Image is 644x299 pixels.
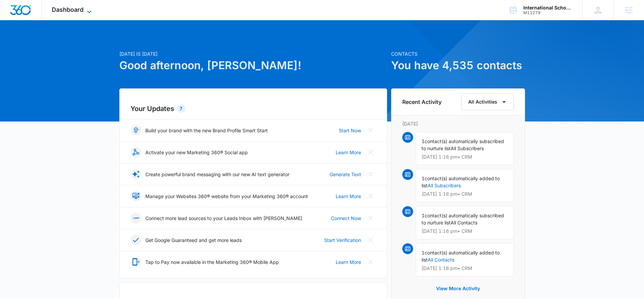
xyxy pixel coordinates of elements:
[52,6,84,13] span: Dashboard
[365,191,376,201] button: Close
[461,93,514,110] button: All Activities
[119,50,387,57] p: [DATE] is [DATE]
[365,125,376,136] button: Close
[422,192,508,196] p: [DATE] 1:16 pm • CRM
[422,175,425,181] span: 1
[402,120,514,127] p: [DATE]
[422,213,425,218] span: 1
[422,175,500,188] span: contact(s) automatically added to list
[422,213,504,225] span: contact(s) automatically subscribed to nurture list
[324,237,361,244] a: Start Verification
[365,235,376,245] button: Close
[365,169,376,180] button: Close
[331,215,361,222] a: Connect Now
[145,127,268,134] p: Build your brand with the new Brand Profile Smart Start
[422,250,500,263] span: contact(s) automatically added to list
[422,138,504,151] span: contact(s) automatically subscribed to nurture list
[422,229,508,234] p: [DATE] 1:16 pm • CRM
[119,57,387,74] h1: Good afternoon, [PERSON_NAME]!
[145,149,248,156] p: Activate your new Marketing 360® Social app
[523,5,573,10] div: account name
[422,138,425,144] span: 1
[422,155,508,159] p: [DATE] 1:16 pm • CRM
[422,250,425,255] span: 1
[145,193,308,200] p: Manage your Websites 360® website from your Marketing 360® account
[365,256,376,267] button: Close
[177,105,185,113] div: 7
[145,215,302,222] p: Connect more lead sources to your Leads Inbox with [PERSON_NAME]
[145,237,242,244] p: Get Google Guaranteed and get more leads
[365,213,376,223] button: Close
[330,171,361,178] a: Generate Text
[429,280,487,297] button: View More Activity
[336,149,361,156] a: Learn More
[422,266,508,271] p: [DATE] 1:16 pm • CRM
[336,193,361,200] a: Learn More
[428,183,461,188] a: All Subscribers
[130,104,376,114] h2: Your Updates
[145,171,289,178] p: Create powerful brand messaging with our new AI text generator
[451,145,484,151] span: All Subscribers
[391,57,525,74] h1: You have 4,535 contacts
[451,220,477,225] span: All Contacts
[145,259,279,266] p: Tap to Pay now available in the Marketing 360® Mobile App
[339,127,361,134] a: Start Now
[336,259,361,266] a: Learn More
[428,257,454,263] a: All Contacts
[402,98,442,106] h6: Recent Activity
[365,147,376,158] button: Close
[523,10,573,15] div: account id
[391,50,525,57] p: Contacts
